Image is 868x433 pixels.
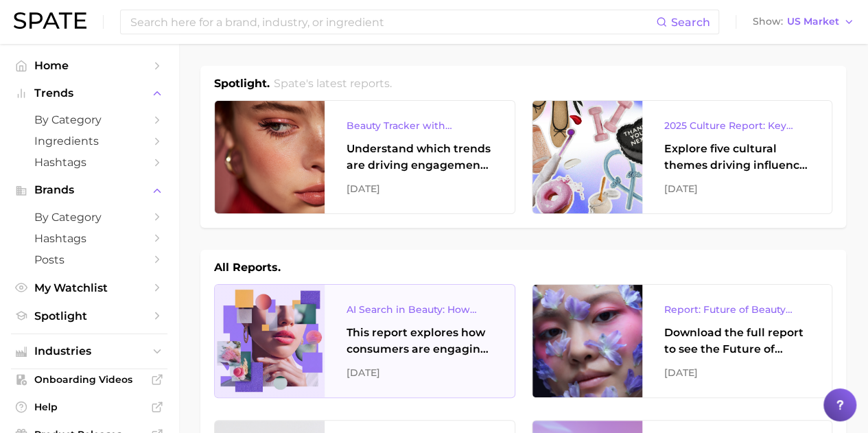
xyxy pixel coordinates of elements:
span: Brands [34,184,144,196]
span: Home [34,59,144,72]
a: 2025 Culture Report: Key Themes That Are Shaping Consumer DemandExplore five cultural themes driv... [532,100,833,214]
div: Understand which trends are driving engagement across platforms in the skin, hair, makeup, and fr... [347,141,493,174]
span: Search [671,16,710,29]
a: Spotlight [11,305,167,327]
span: Posts [34,253,144,266]
button: Industries [11,341,167,362]
a: Report: Future of Beauty WebinarDownload the full report to see the Future of Beauty trends we un... [532,284,833,398]
span: Show [753,18,783,25]
img: SPATE [14,12,86,29]
a: by Category [11,109,167,130]
span: Industries [34,345,144,358]
div: AI Search in Beauty: How Consumers Are Using ChatGPT vs. Google Search [347,301,493,318]
a: by Category [11,207,167,228]
span: Hashtags [34,232,144,245]
a: Posts [11,249,167,270]
a: Hashtags [11,228,167,249]
div: [DATE] [347,180,493,197]
div: 2025 Culture Report: Key Themes That Are Shaping Consumer Demand [664,117,810,134]
span: Trends [34,87,144,100]
span: by Category [34,211,144,224]
span: My Watchlist [34,281,144,294]
span: Help [34,401,144,413]
span: Ingredients [34,134,144,148]
a: Home [11,55,167,76]
span: Hashtags [34,156,144,169]
input: Search here for a brand, industry, or ingredient [129,10,656,34]
div: [DATE] [664,364,810,381]
div: This report explores how consumers are engaging with AI-powered search tools — and what it means ... [347,325,493,358]
a: My Watchlist [11,277,167,299]
h2: Spate's latest reports. [274,75,392,92]
div: Download the full report to see the Future of Beauty trends we unpacked during the webinar. [664,325,810,358]
button: ShowUS Market [749,13,858,31]
a: Ingredients [11,130,167,152]
a: Beauty Tracker with Popularity IndexUnderstand which trends are driving engagement across platfor... [214,100,515,214]
span: US Market [787,18,839,25]
h1: All Reports. [214,259,281,276]
div: Beauty Tracker with Popularity Index [347,117,493,134]
a: Onboarding Videos [11,369,167,390]
a: Hashtags [11,152,167,173]
a: AI Search in Beauty: How Consumers Are Using ChatGPT vs. Google SearchThis report explores how co... [214,284,515,398]
h1: Spotlight. [214,75,270,92]
span: Spotlight [34,309,144,323]
span: by Category [34,113,144,126]
span: Onboarding Videos [34,373,144,386]
div: Explore five cultural themes driving influence across beauty, food, and pop culture. [664,141,810,174]
button: Brands [11,180,167,200]
div: Report: Future of Beauty Webinar [664,301,810,318]
div: [DATE] [347,364,493,381]
div: [DATE] [664,180,810,197]
button: Trends [11,83,167,104]
a: Help [11,397,167,417]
